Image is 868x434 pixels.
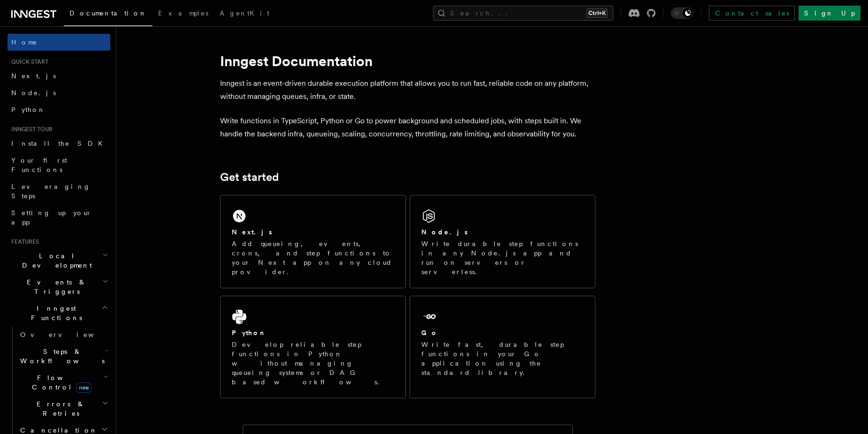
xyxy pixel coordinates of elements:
[220,171,279,184] a: Get started
[421,227,468,237] h2: Node.js
[220,195,406,288] a: Next.jsAdd queueing, events, crons, and step functions to your Next app on any cloud provider.
[8,204,110,231] a: Setting up your app
[671,7,693,19] button: Toggle dark mode
[232,328,266,337] h2: Python
[16,396,110,422] button: Errors & Retries
[8,126,53,133] span: Inngest tour
[152,3,214,25] a: Examples
[11,106,46,113] span: Python
[11,37,38,47] span: Home
[16,399,102,418] span: Errors & Retries
[8,300,110,326] button: Inngest Functions
[8,34,110,51] a: Home
[11,140,108,147] span: Install the SDK
[220,52,595,69] h1: Inngest Documentation
[8,135,110,152] a: Install the SDK
[8,247,110,274] button: Local Development
[220,296,406,398] a: PythonDevelop reliable step functions in Python without managing queueing systems or DAG based wo...
[410,195,595,288] a: Node.jsWrite durable step functions in any Node.js app and run on servers or serverless.
[232,239,394,277] p: Add queueing, events, crons, and step functions to your Next app on any cloud provider.
[421,328,438,337] h2: Go
[8,251,102,270] span: Local Development
[64,3,152,26] a: Documentation
[16,347,105,366] span: Steps & Workflows
[11,72,56,80] span: Next.js
[11,183,91,200] span: Leveraging Steps
[8,277,102,296] span: Events & Triggers
[8,274,110,300] button: Events & Triggers
[8,238,39,246] span: Features
[11,209,92,226] span: Setting up your app
[214,3,275,25] a: AgentKit
[76,382,91,393] span: new
[16,343,110,369] button: Steps & Workflows
[433,6,613,21] button: Search...Ctrl+K
[8,67,110,84] a: Next.js
[8,178,110,204] a: Leveraging Steps
[8,304,101,322] span: Inngest Functions
[586,8,608,18] kbd: Ctrl+K
[20,331,117,338] span: Overview
[8,101,110,118] a: Python
[232,227,272,237] h2: Next.js
[709,6,795,21] a: Contact sales
[232,340,394,387] p: Develop reliable step functions in Python without managing queueing systems or DAG based workflows.
[421,239,584,277] p: Write durable step functions in any Node.js app and run on servers or serverless.
[8,58,48,66] span: Quick start
[220,77,595,103] p: Inngest is an event-driven durable execution platform that allows you to run fast, reliable code ...
[8,84,110,101] a: Node.js
[410,296,595,398] a: GoWrite fast, durable step functions in your Go application using the standard library.
[421,340,584,377] p: Write fast, durable step functions in your Go application using the standard library.
[220,114,595,141] p: Write functions in TypeScript, Python or Go to power background and scheduled jobs, with steps bu...
[11,89,56,97] span: Node.js
[16,369,110,396] button: Flow Controlnew
[16,326,110,343] a: Overview
[799,6,860,21] a: Sign Up
[220,9,269,17] span: AgentKit
[11,157,67,173] span: Your first Functions
[8,152,110,178] a: Your first Functions
[69,9,147,17] span: Documentation
[158,9,208,17] span: Examples
[16,373,103,392] span: Flow Control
